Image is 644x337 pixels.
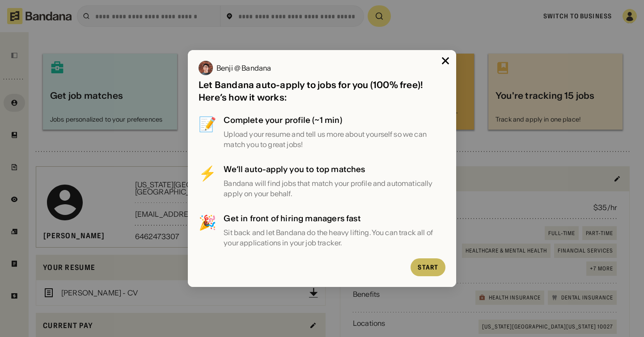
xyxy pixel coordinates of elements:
div: Start [418,264,438,270]
div: Get in front of hiring managers fast [224,213,445,224]
div: Benji @ Bandana [216,64,271,72]
div: Sit back and let Bandana do the heavy lifting. You can track all of your applications in your job... [224,227,445,248]
div: 🎉 [199,213,216,248]
div: Upload your resume and tell us more about yourself so we can match you to great jobs! [224,129,445,149]
div: Bandana will find jobs that match your profile and automatically apply on your behalf. [224,178,445,198]
div: ⚡️ [199,164,216,198]
div: Complete your profile (~1 min) [224,114,445,126]
div: Let Bandana auto-apply to jobs for you (100% free)! Here’s how it works: [199,79,445,104]
div: 📝 [199,114,216,149]
img: Benji @ Bandana [199,61,213,75]
div: We’ll auto-apply you to top matches [224,164,445,175]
